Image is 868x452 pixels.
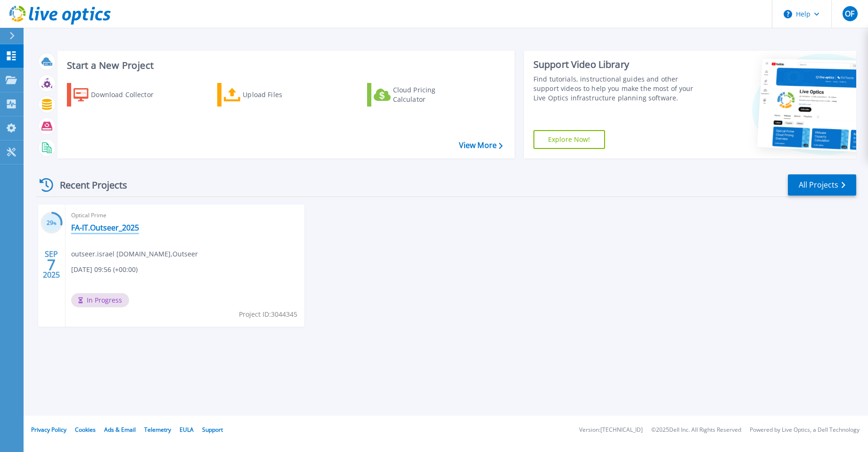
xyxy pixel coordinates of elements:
a: Download Collector [67,83,172,107]
div: Cloud Pricing Calculator [393,85,468,104]
span: In Progress [71,293,129,307]
div: Recent Projects [36,173,140,197]
div: Find tutorials, instructional guides and other support videos to help you make the most of your L... [533,74,703,103]
span: outseer.israel [DOMAIN_NAME] , Outseer [71,249,198,259]
a: View More [459,141,503,150]
h3: 29 [41,218,63,229]
span: [DATE] 09:56 (+00:00) [71,264,138,275]
li: © 2025 Dell Inc. All Rights Reserved [651,427,741,433]
a: Ads & Email [104,426,136,434]
a: Privacy Policy [31,426,66,434]
div: Support Video Library [533,58,703,71]
a: Cookies [75,426,96,434]
span: Project ID: 3044345 [239,309,297,320]
li: Powered by Live Optics, a Dell Technology [750,427,860,433]
span: Optical Prime [71,210,299,221]
a: FA-IT.Outseer_2025 [71,223,139,232]
span: 7 [47,261,56,269]
li: Version: [TECHNICAL_ID] [579,427,643,433]
div: Download Collector [91,85,166,104]
h3: Start a New Project [67,60,502,71]
a: Telemetry [144,426,171,434]
span: % [53,221,57,226]
div: Upload Files [243,85,318,104]
a: Support [202,426,223,434]
a: Explore Now! [533,130,605,149]
a: Cloud Pricing Calculator [367,83,472,107]
a: All Projects [788,174,856,196]
a: Upload Files [217,83,322,107]
span: OF [845,10,854,17]
a: EULA [180,426,194,434]
div: SEP 2025 [42,247,60,282]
